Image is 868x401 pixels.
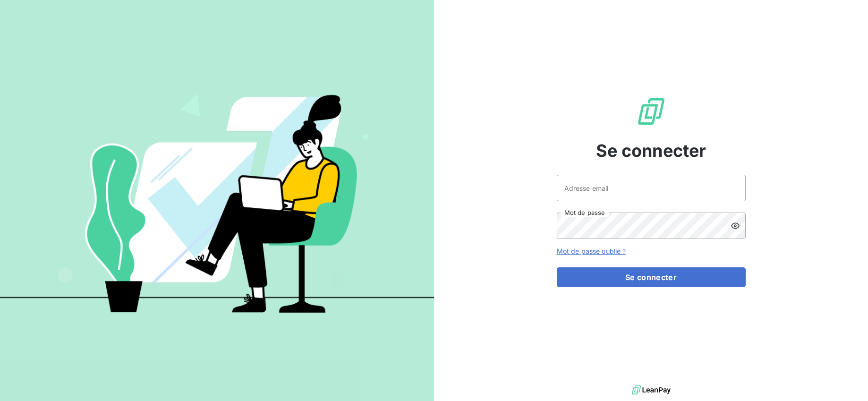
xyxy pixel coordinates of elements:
a: Mot de passe oublié ? [557,247,626,255]
input: placeholder [557,175,746,201]
img: logo [632,383,671,397]
span: Se connecter [596,138,706,163]
button: Se connecter [557,267,746,287]
img: Logo LeanPay [636,96,666,127]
